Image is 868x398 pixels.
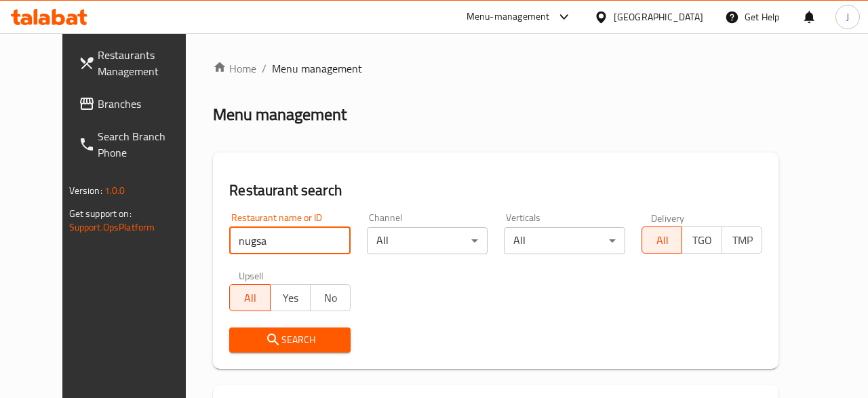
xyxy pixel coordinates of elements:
button: All [229,284,270,311]
span: TGO [688,231,717,250]
span: TMP [728,231,757,250]
div: [GEOGRAPHIC_DATA] [614,9,703,24]
span: Version: [69,182,102,199]
h2: Restaurant search [229,180,762,201]
label: Delivery [651,213,685,222]
span: Yes [276,288,305,308]
div: Menu-management [467,9,550,25]
span: All [648,231,677,250]
button: Yes [270,284,311,311]
label: Upsell [239,271,264,280]
span: 1.0.0 [104,182,125,199]
span: Branches [98,96,197,112]
div: All [367,227,488,254]
button: All [642,226,682,254]
input: Search for restaurant name or ID.. [229,227,351,254]
button: No [310,284,351,311]
span: All [235,288,264,308]
nav: breadcrumb [213,60,778,77]
a: Branches [68,87,208,120]
span: J [846,9,849,24]
span: Menu management [272,60,362,77]
h2: Menu management [213,104,347,125]
span: Restaurants Management [98,47,197,79]
a: Support.OpsPlatform [69,218,155,236]
li: / [262,60,267,77]
button: Search [229,327,351,353]
span: No [316,288,345,308]
button: TGO [682,226,722,254]
div: All [504,227,625,254]
a: Restaurants Management [68,39,208,87]
a: Home [213,60,256,77]
span: Get support on: [69,205,132,222]
span: Search [240,332,340,349]
button: TMP [722,226,762,254]
a: Search Branch Phone [68,120,208,169]
span: Search Branch Phone [98,128,197,161]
